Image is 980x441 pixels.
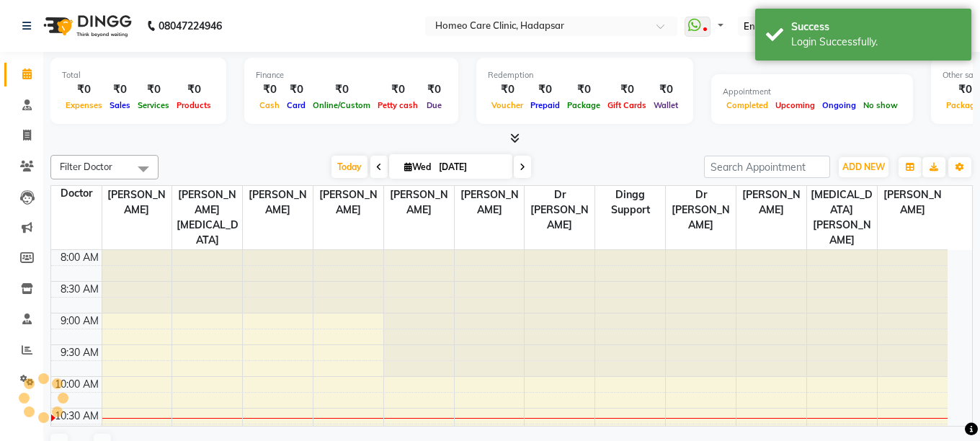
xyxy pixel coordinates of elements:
div: ₹0 [256,81,283,98]
span: [PERSON_NAME][MEDICAL_DATA] [172,186,242,249]
span: Dr [PERSON_NAME] [525,186,594,234]
span: [PERSON_NAME] [313,186,383,219]
span: [PERSON_NAME] [736,186,806,219]
div: 9:30 AM [58,345,102,360]
span: [PERSON_NAME] [102,186,172,219]
span: Dr [PERSON_NAME] [666,186,736,234]
span: Dingg Support [595,186,665,219]
span: ADD NEW [842,161,885,172]
div: 9:00 AM [58,313,102,329]
span: Products [173,100,215,110]
div: Appointment [723,86,901,98]
img: logo [37,6,135,46]
span: Package [563,100,604,110]
div: ₹0 [374,81,422,98]
div: ₹0 [173,81,215,98]
span: Gift Cards [604,100,650,110]
span: Wallet [650,100,682,110]
span: Card [283,100,309,110]
span: [PERSON_NAME] [384,186,454,219]
div: ₹0 [650,81,682,98]
span: Filter Doctor [60,161,112,172]
div: ₹0 [134,81,173,98]
span: Ongoing [819,100,860,110]
span: Sales [106,100,134,110]
div: 8:00 AM [58,250,102,265]
button: ADD NEW [839,157,888,177]
div: ₹0 [527,81,563,98]
div: 8:30 AM [58,282,102,297]
div: Success [791,19,961,35]
div: ₹0 [563,81,604,98]
span: Expenses [62,100,106,110]
span: Services [134,100,173,110]
span: Due [423,100,445,110]
input: 2025-09-03 [435,156,507,178]
span: Online/Custom [309,100,374,110]
div: ₹0 [604,81,650,98]
div: Redemption [488,69,682,81]
span: [MEDICAL_DATA][PERSON_NAME] [807,186,877,249]
div: ₹0 [488,81,527,98]
div: ₹0 [62,81,106,98]
span: Completed [723,100,772,110]
span: [PERSON_NAME] [243,186,313,219]
span: Prepaid [527,100,563,110]
span: Voucher [488,100,527,110]
span: Today [331,156,367,178]
span: No show [860,100,901,110]
div: Finance [256,69,447,81]
span: Upcoming [772,100,819,110]
div: Login Successfully. [791,35,961,50]
span: Petty cash [374,100,422,110]
span: Wed [401,161,435,172]
div: Doctor [51,186,102,201]
div: ₹0 [283,81,309,98]
div: ₹0 [106,81,134,98]
b: 08047224946 [159,6,222,46]
div: Total [62,69,215,81]
span: [PERSON_NAME] [878,186,948,219]
input: Search Appointment [704,156,830,178]
div: 10:00 AM [52,377,102,392]
span: [PERSON_NAME] [455,186,525,219]
span: Cash [256,100,283,110]
div: ₹0 [309,81,374,98]
div: 10:30 AM [52,409,102,424]
div: ₹0 [422,81,447,98]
